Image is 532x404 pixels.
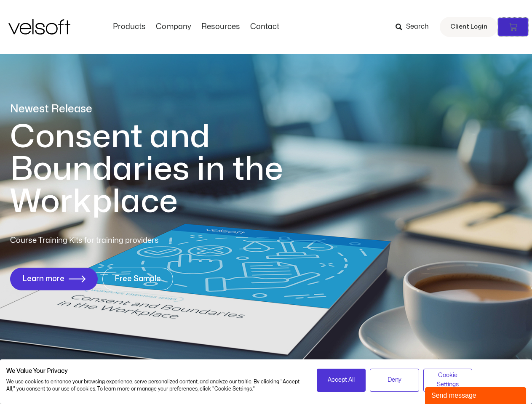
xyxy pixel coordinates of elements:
[102,268,173,290] a: Free Sample
[115,275,161,283] span: Free Sample
[425,385,528,404] iframe: chat widget
[396,20,435,34] a: Search
[328,375,355,385] span: Accept All
[450,21,487,32] span: Client Login
[423,369,473,392] button: Adjust cookie preferences
[406,21,429,32] span: Search
[8,19,70,35] img: Velsoft Training Materials
[22,275,64,283] span: Learn more
[6,378,304,393] p: We use cookies to enhance your browsing experience, serve personalized content, and analyze our t...
[10,268,98,290] a: Learn more
[370,369,419,392] button: Deny all cookies
[388,375,401,385] span: Deny
[196,22,245,32] a: ResourcesMenu Toggle
[10,235,220,247] p: Course Training Kits for training providers
[429,371,467,390] span: Cookie Settings
[10,102,318,117] p: Newest Release
[6,367,304,375] h2: We Value Your Privacy
[440,17,498,37] a: Client Login
[151,22,196,32] a: CompanyMenu Toggle
[108,22,151,32] a: ProductsMenu Toggle
[317,369,366,392] button: Accept all cookies
[108,22,284,32] nav: Menu
[245,22,284,32] a: ContactMenu Toggle
[10,121,318,218] h1: Consent and Boundaries in the Workplace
